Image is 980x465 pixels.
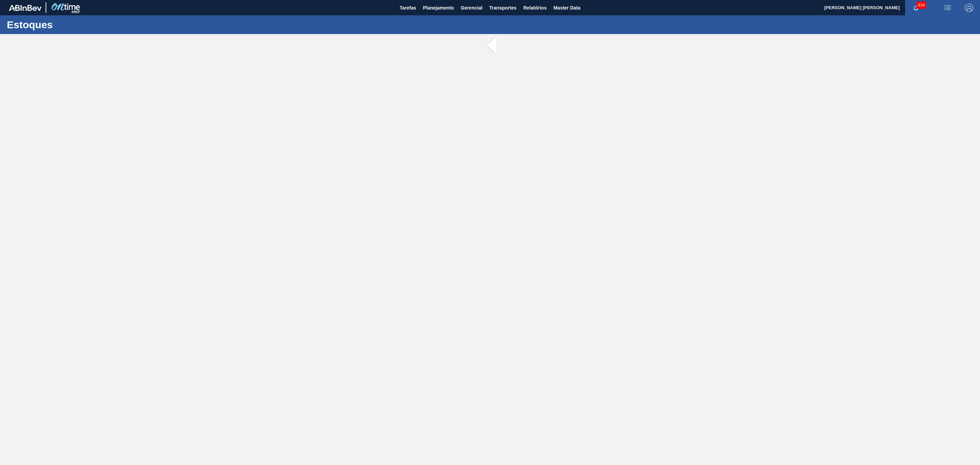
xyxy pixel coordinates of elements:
[965,4,973,12] img: Logout
[523,4,546,12] span: Relatórios
[917,1,926,9] span: 834
[7,21,128,29] h1: Estoques
[423,4,454,12] span: Planejamento
[943,4,951,12] img: userActions
[489,4,517,12] span: Transportes
[905,3,927,13] button: Notificações
[9,5,42,11] img: TNhmsLtSVTkK8tSr43FrP2fwEKptu5GPRR3wAAAABJRU5ErkJggg==
[399,4,416,12] span: Tarefas
[553,4,580,12] span: Master Data
[461,4,483,12] span: Gerencial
